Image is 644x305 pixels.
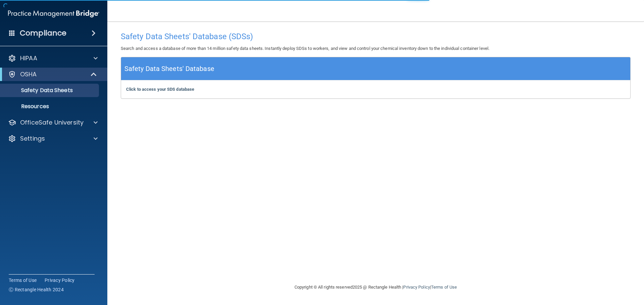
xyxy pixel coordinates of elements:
p: Resources [4,103,96,110]
p: Safety Data Sheets [4,87,96,94]
a: Privacy Policy [45,277,75,284]
a: Settings [8,135,98,143]
p: OfficeSafe University [20,119,84,127]
p: Settings [20,135,45,143]
h4: Safety Data Sheets' Database (SDSs) [121,32,631,41]
div: Copyright © All rights reserved 2025 @ Rectangle Health | | [253,277,498,298]
p: OSHA [20,70,37,78]
a: Click to access your SDS database [126,87,194,92]
a: Privacy Policy [403,285,430,290]
a: OSHA [8,70,97,78]
h5: Safety Data Sheets' Database [124,63,214,75]
a: OfficeSafe University [8,119,98,127]
p: Search and access a database of more than 14 million safety data sheets. Instantly deploy SDSs to... [121,45,631,53]
h4: Compliance [20,28,66,38]
img: PMB logo [8,7,99,20]
a: HIPAA [8,54,98,62]
a: Terms of Use [431,285,457,290]
span: Ⓒ Rectangle Health 2024 [9,286,64,293]
a: Terms of Use [9,277,37,284]
p: HIPAA [20,54,37,62]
